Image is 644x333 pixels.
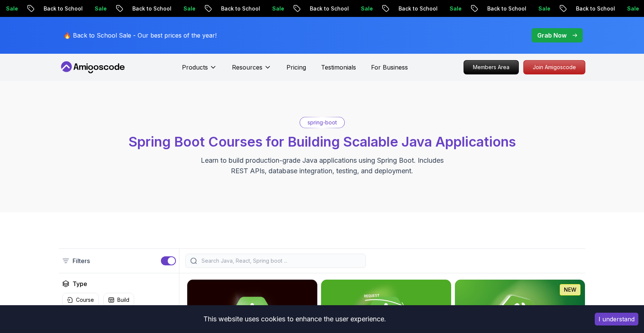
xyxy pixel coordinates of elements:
p: Products [182,63,208,72]
p: NEW [564,286,576,294]
p: Sale [602,5,626,12]
p: Back to School [108,5,159,12]
p: Course [76,296,94,304]
span: Spring Boot Courses for Building Scalable Java Applications [129,133,516,150]
button: Products [182,63,217,78]
p: Sale [514,5,538,12]
p: Back to School [462,5,514,12]
p: Join Amigoscode [524,61,585,74]
p: Sale [336,5,360,12]
p: Back to School [285,5,336,12]
button: Course [62,293,99,307]
a: Testimonials [321,63,356,72]
p: Learn to build production-grade Java applications using Spring Boot. Includes REST APIs, database... [196,155,449,176]
p: Back to School [19,5,70,12]
p: Sale [425,5,449,12]
a: Pricing [286,63,306,72]
p: Sale [159,5,183,12]
p: Build [117,296,129,304]
p: Sale [70,5,94,12]
p: Grab Now [537,31,567,40]
p: spring-boot [308,119,337,126]
input: Search Java, React, Spring boot ... [200,257,361,265]
div: This website uses cookies to enhance the user experience. [6,311,583,327]
p: Back to School [374,5,425,12]
p: 🔥 Back to School Sale - Our best prices of the year! [64,31,217,40]
a: For Business [371,63,408,72]
button: Accept cookies [595,313,638,325]
p: Resources [232,63,262,72]
a: Join Amigoscode [523,60,585,74]
p: Sale [247,5,271,12]
a: Members Area [464,60,519,74]
p: Back to School [196,5,247,12]
p: Members Area [464,61,518,74]
p: Back to School [551,5,602,12]
p: Filters [73,256,90,265]
button: Resources [232,63,271,78]
h2: Type [73,279,87,288]
button: Build [103,293,134,307]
